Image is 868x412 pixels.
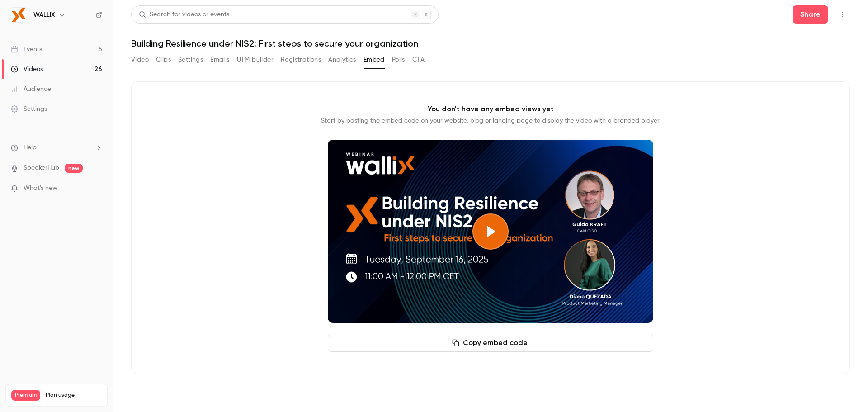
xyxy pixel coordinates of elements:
[46,392,102,399] span: Plan usage
[11,65,43,74] div: Videos
[156,52,171,67] button: Clips
[24,184,57,193] span: What's new
[321,116,660,125] p: Start by pasting the embed code on your website, blog or landing page to display the video with a...
[237,52,274,67] button: UTM builder
[281,52,321,67] button: Registrations
[210,52,229,67] button: Emails
[11,143,102,152] li: help-dropdown-opener
[11,8,26,22] img: WALLIX
[363,52,385,67] button: Embed
[131,52,149,67] button: Video
[178,52,203,67] button: Settings
[412,52,425,67] button: CTA
[328,140,653,323] section: Cover
[139,10,229,19] div: Search for videos or events
[328,334,653,352] button: Copy embed code
[11,104,47,114] div: Settings
[392,52,405,67] button: Polls
[835,7,850,22] button: Top Bar Actions
[24,143,37,152] span: Help
[328,52,356,67] button: Analytics
[11,85,51,94] div: Audience
[131,38,850,49] h1: Building Resilience under NIS2: First steps to secure your organization
[428,104,554,114] p: You don't have any embed views yet
[24,163,59,173] a: SpeakerHub
[65,164,83,173] span: new
[11,390,40,401] span: Premium
[33,10,55,19] h6: WALLIX
[11,45,42,54] div: Events
[472,213,509,250] button: Play video
[793,5,828,24] button: Share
